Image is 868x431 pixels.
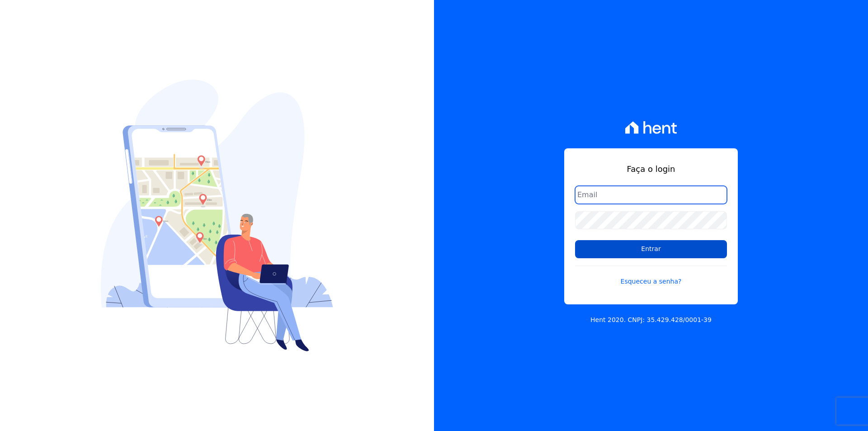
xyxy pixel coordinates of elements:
[575,265,727,286] a: Esqueceu a senha?
[575,186,727,204] input: Email
[575,163,727,175] h1: Faça o login
[575,240,727,258] input: Entrar
[590,315,712,325] p: Hent 2020. CNPJ: 35.429.428/0001-39
[101,80,333,351] img: Login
